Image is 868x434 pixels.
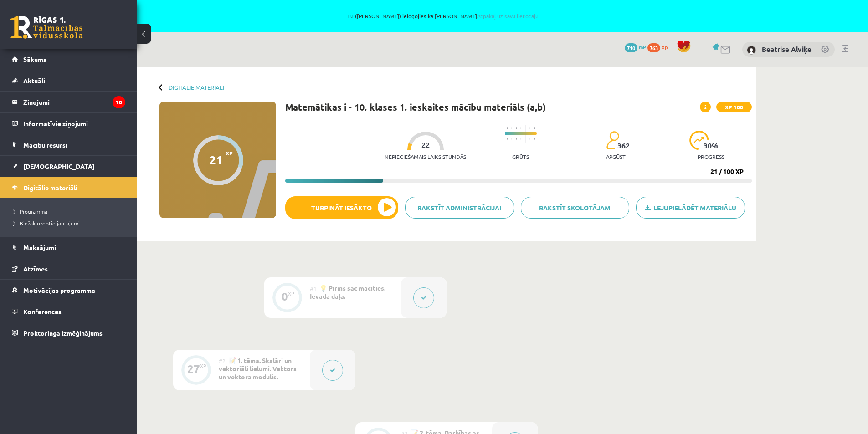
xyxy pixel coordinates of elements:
a: Rakstīt administrācijai [405,197,514,219]
legend: Maksājumi [23,237,125,258]
a: Maksājumi [12,237,125,258]
img: icon-short-line-57e1e144782c952c97e751825c79c345078a6d821885a25fce030b3d8c18986b.svg [534,138,535,140]
span: #1 [310,285,317,292]
span: 22 [421,141,430,149]
span: 30 % [704,142,719,150]
span: 763 [647,43,660,52]
img: icon-short-line-57e1e144782c952c97e751825c79c345078a6d821885a25fce030b3d8c18986b.svg [520,138,521,140]
img: icon-short-line-57e1e144782c952c97e751825c79c345078a6d821885a25fce030b3d8c18986b.svg [507,127,508,129]
span: 362 [617,142,630,150]
a: Beatrise Alviķe [762,45,812,54]
img: icon-short-line-57e1e144782c952c97e751825c79c345078a6d821885a25fce030b3d8c18986b.svg [520,127,521,129]
span: Atzīmes [23,265,48,273]
img: icon-long-line-d9ea69661e0d244f92f715978eff75569469978d946b2353a9bb055b3ed8787d.svg [525,125,526,143]
a: Konferences [12,301,125,322]
span: Motivācijas programma [23,286,95,294]
span: Aktuāli [23,77,45,85]
span: Konferences [23,307,62,316]
span: #2 [219,357,226,364]
div: XP [200,363,206,368]
span: [DEMOGRAPHIC_DATA] [23,162,95,170]
h1: Matemātikas i - 10. klases 1. ieskaites mācību materiāls (a,b) [285,102,546,112]
span: 💡 Pirms sāc mācīties. Ievada daļa. [310,284,385,300]
span: Biežāk uzdotie jautājumi [14,220,80,227]
a: Atzīmes [12,258,125,279]
a: Digitālie materiāli [169,84,224,91]
a: Aktuāli [12,70,125,91]
a: Ziņojumi10 [12,92,125,112]
img: icon-short-line-57e1e144782c952c97e751825c79c345078a6d821885a25fce030b3d8c18986b.svg [529,127,530,129]
a: Lejupielādēt materiālu [636,197,745,219]
a: Atpakaļ uz savu lietotāju [477,12,539,20]
a: Mācību resursi [12,134,125,155]
img: icon-short-line-57e1e144782c952c97e751825c79c345078a6d821885a25fce030b3d8c18986b.svg [511,138,512,140]
span: Proktoringa izmēģinājums [23,329,103,337]
a: [DEMOGRAPHIC_DATA] [12,156,125,177]
a: Proktoringa izmēģinājums [12,322,125,343]
div: XP [288,291,294,296]
span: 710 [625,43,637,52]
div: 21 [209,153,223,167]
p: progress [698,153,724,160]
p: apgūst [606,153,626,160]
i: 10 [113,96,125,108]
div: 0 [282,292,288,301]
span: 📝 1. tēma. Skalāri un vektoriāli lielumi. Vektors un vektora modulis. [219,356,297,381]
a: Sākums [12,49,125,70]
img: icon-short-line-57e1e144782c952c97e751825c79c345078a6d821885a25fce030b3d8c18986b.svg [516,138,517,140]
a: Rīgas 1. Tālmācības vidusskola [10,16,83,39]
legend: Informatīvie ziņojumi [23,113,125,134]
div: 27 [187,365,200,373]
img: icon-short-line-57e1e144782c952c97e751825c79c345078a6d821885a25fce030b3d8c18986b.svg [534,127,535,129]
a: Informatīvie ziņojumi [12,113,125,134]
span: Sākums [23,55,46,63]
a: Programma [14,207,128,215]
a: Digitālie materiāli [12,177,125,198]
a: 763 xp [647,43,672,51]
p: Nepieciešamais laiks stundās [385,153,466,160]
img: icon-short-line-57e1e144782c952c97e751825c79c345078a6d821885a25fce030b3d8c18986b.svg [507,138,508,140]
img: students-c634bb4e5e11cddfef0936a35e636f08e4e9abd3cc4e673bd6f9a4125e45ecb1.svg [606,131,619,150]
img: icon-short-line-57e1e144782c952c97e751825c79c345078a6d821885a25fce030b3d8c18986b.svg [511,127,512,129]
span: XP [226,150,233,156]
img: icon-short-line-57e1e144782c952c97e751825c79c345078a6d821885a25fce030b3d8c18986b.svg [516,127,517,129]
span: Programma [14,208,47,215]
a: Biežāk uzdotie jautājumi [14,219,128,227]
span: xp [662,43,668,51]
span: Mācību resursi [23,141,67,149]
span: mP [639,43,646,51]
p: Grūts [512,153,529,160]
img: icon-progress-161ccf0a02000e728c5f80fcf4c31c7af3da0e1684b2b1d7c360e028c24a22f1.svg [689,131,709,150]
a: Motivācijas programma [12,280,125,301]
span: Tu ([PERSON_NAME]) ielogojies kā [PERSON_NAME] [105,13,781,19]
legend: Ziņojumi [23,92,125,112]
button: Turpināt iesākto [285,196,398,219]
img: icon-short-line-57e1e144782c952c97e751825c79c345078a6d821885a25fce030b3d8c18986b.svg [529,138,530,140]
span: XP 100 [716,102,752,112]
img: Beatrise Alviķe [747,46,756,55]
a: 710 mP [625,43,646,51]
span: Digitālie materiāli [23,184,77,192]
a: Rakstīt skolotājam [521,197,630,219]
